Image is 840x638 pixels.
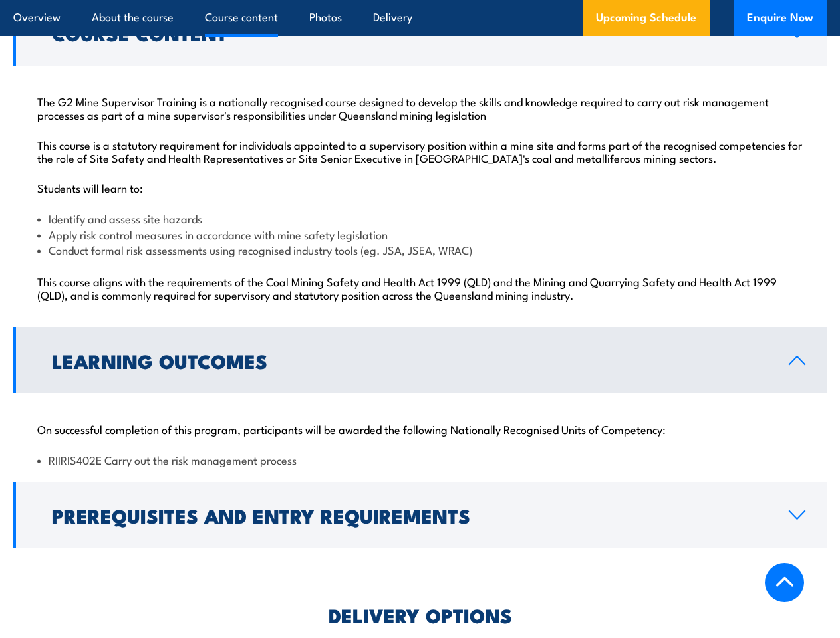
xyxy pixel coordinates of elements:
[13,482,827,548] a: Prerequisites and Entry Requirements
[37,452,803,467] li: RIIRIS402E Carry out the risk management process
[13,327,827,393] a: Learning Outcomes
[37,242,803,257] li: Conduct formal risk assessments using recognised industry tools (eg. JSA, JSEA, WRAC)
[37,211,803,226] li: Identify and assess site hazards
[52,24,768,41] h2: Course Content
[52,506,768,524] h2: Prerequisites and Entry Requirements
[37,422,803,435] p: On successful completion of this program, participants will be awarded the following Nationally R...
[37,94,803,121] p: The G2 Mine Supervisor Training is a nationally recognised course designed to develop the skills ...
[37,274,803,301] p: This course aligns with the requirements of the Coal Mining Safety and Health Act 1999 (QLD) and ...
[329,606,512,623] h2: DELIVERY OPTIONS
[37,138,803,164] p: This course is a statutory requirement for individuals appointed to a supervisory position within...
[37,181,803,194] p: Students will learn to:
[37,227,803,242] li: Apply risk control measures in accordance with mine safety legislation
[52,352,768,369] h2: Learning Outcomes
